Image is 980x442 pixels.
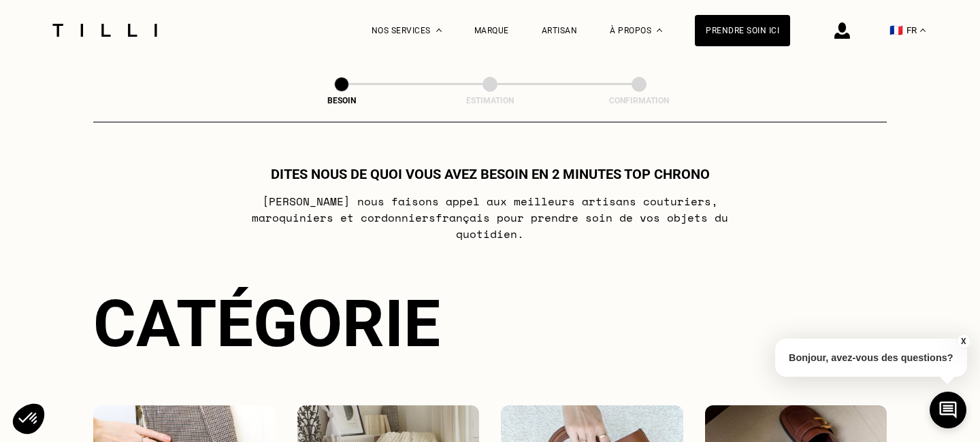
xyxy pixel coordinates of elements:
a: Prendre soin ici [695,15,790,46]
button: X [956,334,970,349]
p: [PERSON_NAME] nous faisons appel aux meilleurs artisans couturiers , maroquiniers et cordonniers ... [220,193,760,242]
div: Besoin [274,96,410,105]
h1: Dites nous de quoi vous avez besoin en 2 minutes top chrono [271,166,710,182]
img: icône connexion [834,22,850,39]
div: Catégorie [93,286,887,362]
img: Menu déroulant [436,29,442,32]
div: Estimation [422,96,558,105]
a: Marque [474,26,509,35]
img: menu déroulant [920,29,926,32]
div: Confirmation [571,96,707,105]
p: Bonjour, avez-vous des questions? [775,339,967,377]
span: 🇫🇷 [889,24,903,37]
img: Menu déroulant à propos [657,29,662,32]
img: Logo du service de couturière Tilli [48,24,162,37]
a: Artisan [542,26,578,35]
